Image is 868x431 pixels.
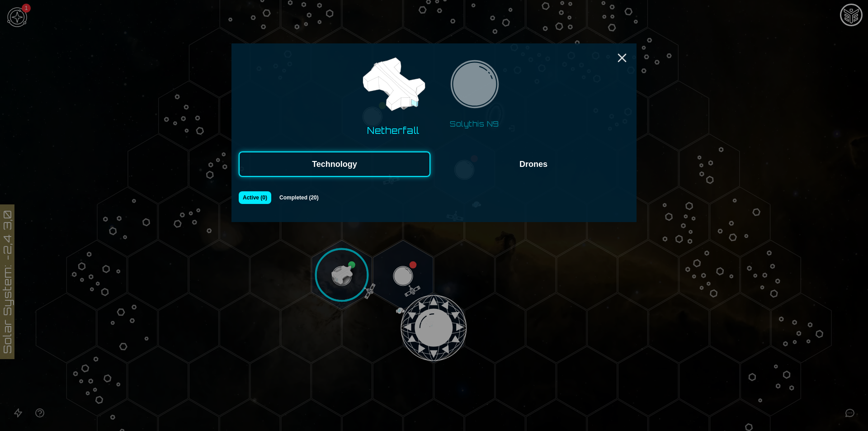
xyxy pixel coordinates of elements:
[440,55,510,133] button: Solythis N9
[350,46,436,141] button: Netherfall
[446,58,503,115] img: Planet
[275,191,323,204] button: Completed (20)
[239,191,271,204] button: Active (0)
[438,152,629,177] button: Drones
[615,51,629,65] button: Close
[359,50,428,120] img: Ship
[239,152,430,177] button: Technology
